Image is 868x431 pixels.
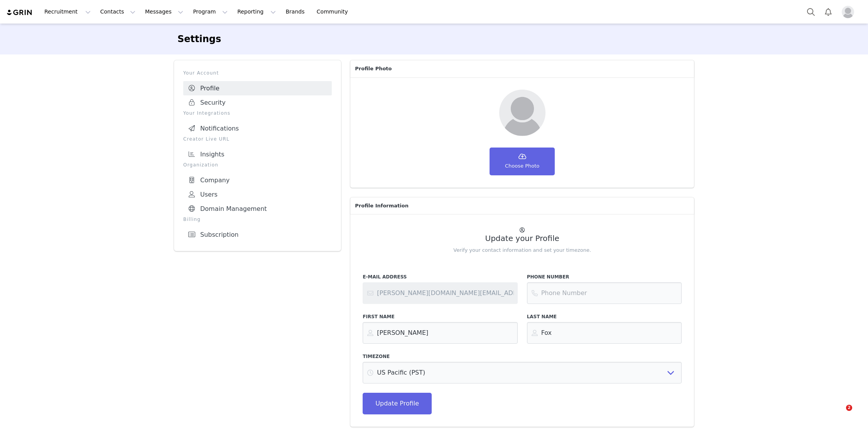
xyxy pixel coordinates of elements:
label: E-Mail Address [363,273,517,280]
label: Timezone [363,353,682,360]
a: Profile [183,81,332,95]
button: Search [802,3,819,20]
button: Messages [140,3,188,20]
span: Profile Information [355,202,409,210]
input: Last Name [527,322,682,344]
a: Users [183,187,332,202]
a: Notifications [183,121,332,136]
button: Contacts [96,3,140,20]
a: Security [183,95,332,110]
button: Update Profile [363,393,432,414]
button: Notifications [820,3,837,20]
p: Your Account [183,70,332,76]
a: Subscription [183,227,332,242]
label: Last Name [527,313,682,320]
button: Recruitment [40,3,95,20]
button: Profile [837,6,862,18]
a: Insights [183,147,332,161]
input: Phone Number [527,282,682,304]
img: Your picture [499,90,545,136]
label: Phone Number [527,273,682,280]
select: Select Timezone [363,362,682,383]
a: Domain Management [183,202,332,216]
button: Program [188,3,232,20]
button: Reporting [233,3,280,20]
span: Profile Photo [355,65,392,73]
p: Billing [183,216,332,223]
img: placeholder-profile.jpg [842,6,854,18]
iframe: Intercom live chat [830,405,849,423]
p: Creator Live URL [183,136,332,143]
a: Brands [281,3,311,20]
img: grin logo [6,9,33,16]
span: Choose Photo [505,162,539,170]
p: Verify your contact information and set your timezone. [363,246,682,254]
label: First Name [363,313,517,320]
span: Update Profile [375,399,419,408]
h2: Update your Profile [363,234,682,243]
a: Company [183,173,332,187]
p: Organization [183,161,332,168]
input: Contact support or your account administrator to change your email address [363,282,517,304]
a: Community [312,3,356,20]
input: First Name [363,322,517,344]
span: 2 [846,405,852,411]
p: Your Integrations [183,110,332,117]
